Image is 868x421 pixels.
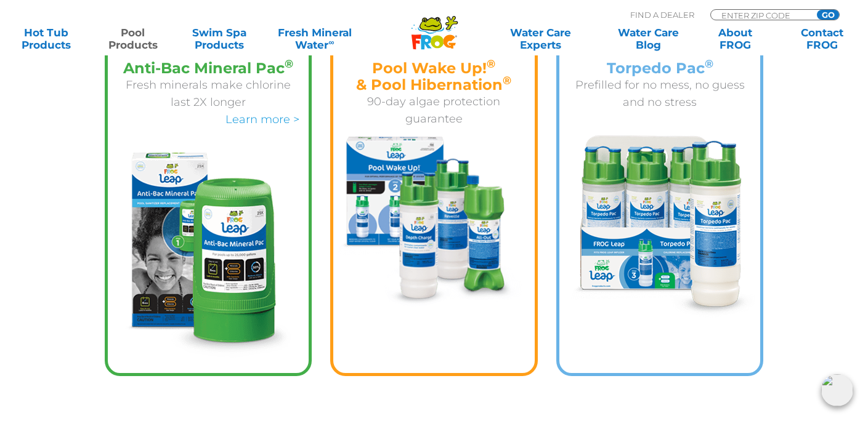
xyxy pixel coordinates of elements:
a: Water CareBlog [615,26,683,51]
sup: ∞ [328,38,334,47]
sup: ® [503,74,511,87]
a: ContactFROG [788,26,856,51]
a: Water CareExperts [486,26,596,51]
p: Fresh minerals make chlorine last 2X longer [117,76,300,111]
a: AboutFROG [702,26,769,51]
a: Learn more > [225,113,299,126]
a: Swim SpaProducts [186,26,254,51]
sup: ® [705,57,713,71]
sup: ® [285,57,293,71]
h4: Anti-Bac Mineral Pac [117,60,300,76]
img: frog-leap-step-2 [333,137,535,307]
a: PoolProducts [99,26,167,51]
p: 90-day algae protection guarantee [343,93,525,127]
sup: ® [487,57,495,71]
a: Fresh MineralWater∞ [272,26,357,51]
a: Hot TubProducts [12,26,80,51]
input: GO [817,10,839,20]
p: Find A Dealer [630,9,694,20]
h4: Pool Wake Up! & Pool Hibernation [343,60,525,93]
input: Zip Code Form [720,10,803,20]
img: frog-leap-step-1 [125,153,291,358]
img: openIcon [821,374,853,406]
img: frog-leap-step-3 [564,135,756,318]
h4: Torpedo Pac [569,60,752,76]
p: Prefilled for no mess, no guess and no stress [569,76,752,111]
